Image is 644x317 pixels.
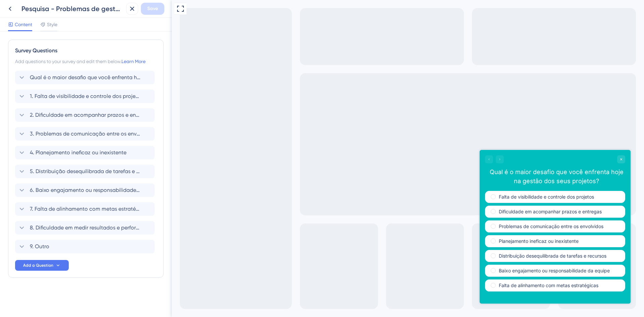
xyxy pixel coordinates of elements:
div: Add questions to your survey and edit them below. [15,57,157,65]
span: Content [15,20,32,29]
label: Baixo engajamento ou responsabilidade da equipe [19,117,130,124]
div: Pesquisa - Problemas de gestão [21,4,123,13]
div: radio group [5,41,146,171]
span: 4. Planejamento ineficaz ou inexistente [30,149,126,157]
label: Planejamento ineficaz ou inexistente [19,88,99,95]
span: Add a Question [23,263,53,268]
label: Falta de alinhamento com metas estratégicas [19,132,119,139]
label: Dificuldade em acompanhar prazos e entregas [19,58,122,65]
span: 8. Dificuldade em medir resultados e performance [30,224,141,232]
span: 7. Falta de alinhamento com metas estratégicas [30,205,141,213]
span: 6. Baixo engajamento ou responsabilidade da equipe [30,186,141,194]
a: Learn More [121,59,146,64]
div: Survey Questions [15,47,157,55]
button: Add a Question [15,260,69,271]
label: Problemas de comunicação entre os envolvidos [19,73,124,80]
span: 1. Falta de visibilidade e controle dos projetos [30,92,141,100]
label: Falta de visibilidade e controle dos projetos [19,44,114,50]
iframe: UserGuiding Survey [308,150,459,304]
span: 5. Distribuição desequilibrada de tarefas e recursos [30,167,141,175]
button: Save [141,3,164,15]
label: Distribuição desequilibrada de tarefas e recursos [19,103,127,109]
span: Save [147,5,158,13]
span: 9. Outro [30,243,49,251]
span: Style [47,20,57,29]
span: 2. Dificuldade em acompanhar prazos e entregas [30,111,141,119]
span: Qual é o maior desafio que você enfrenta hoje na gestão dos seus projetos? [30,73,141,82]
span: 3. Problemas de comunicação entre os envolvidos [30,130,141,138]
